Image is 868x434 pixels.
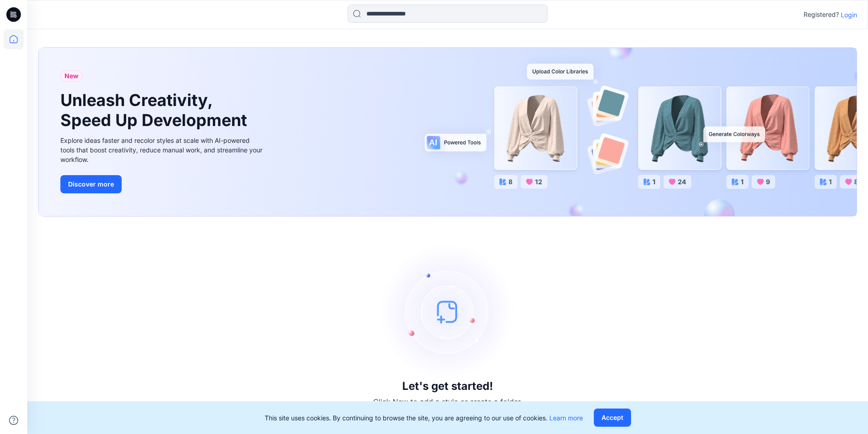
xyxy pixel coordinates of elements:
img: empty-state-image.svg [380,243,516,380]
div: Explore ideas faster and recolor styles at scale with AI-powered tools that boost creativity, red... [60,136,265,164]
h1: Unleash Creativity, Speed Up Development [60,91,251,130]
a: Discover more [60,175,265,193]
p: Click New to add a style or create a folder. [373,396,522,407]
button: Accept [594,409,631,427]
p: Login [841,10,857,20]
p: Registered? [804,9,839,20]
span: New [64,71,79,81]
a: Learn more [549,414,583,422]
button: Discover more [60,175,122,193]
p: This site uses cookies. By continuing to browse the site, you are agreeing to our use of cookies. [265,413,583,423]
h3: Let's get started! [402,380,493,393]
